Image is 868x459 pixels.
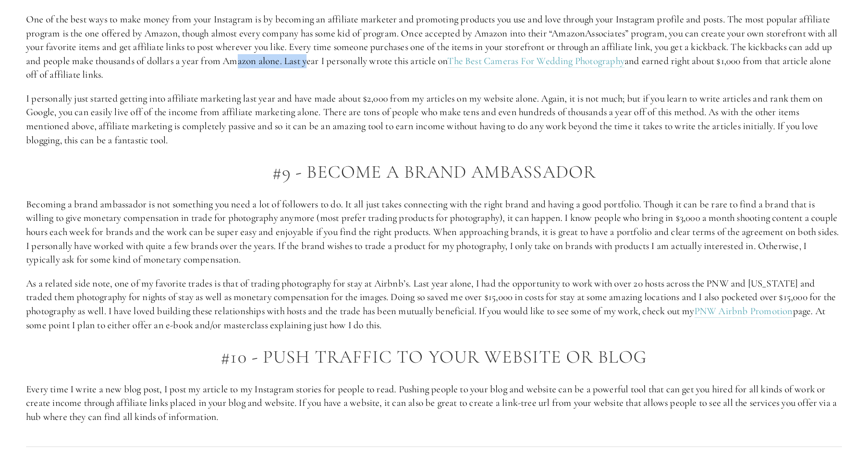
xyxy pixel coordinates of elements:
p: As a related side note, one of my favorite trades is that of trading photography for stay at Airb... [26,277,842,332]
a: The Best Cameras For Wedding Photography [447,55,625,68]
p: Becoming a brand ambassador is not something you need a lot of followers to do. It all just takes... [26,197,842,267]
a: PNW Airbnb Promotion [694,305,793,318]
p: One of the best ways to make money from your Instagram is by becoming an affiliate marketer and p... [26,13,842,82]
h2: #9 - Become a Brand Ambassador [26,162,842,182]
p: I personally just started getting into affiliate marketing last year and have made about $2,000 f... [26,92,842,147]
h2: #10 - Push Traffic to Your Website or Blog [26,347,842,367]
p: Every time I write a new blog post, I post my article to my Instagram stories for people to read.... [26,382,842,424]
